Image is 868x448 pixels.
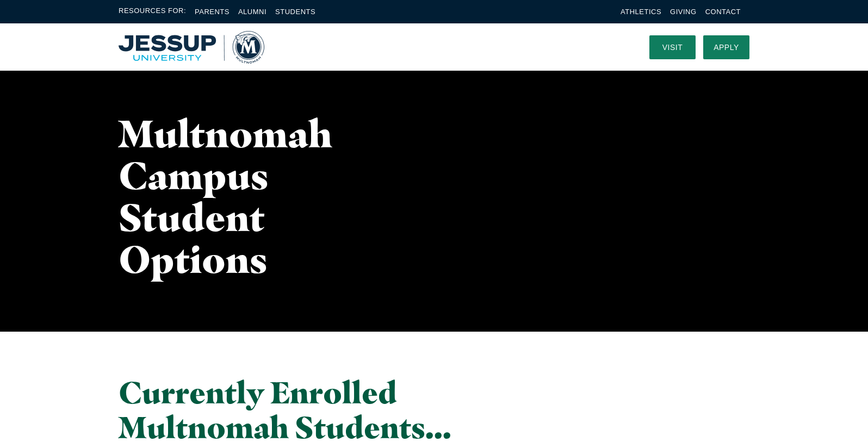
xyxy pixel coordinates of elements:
a: Visit [649,35,696,59]
a: Students [275,8,315,16]
h2: Currently Enrolled Multnomah Students… [119,375,532,445]
a: Giving [670,8,697,16]
a: Home [119,31,264,64]
a: Parents [195,8,230,16]
a: Alumni [238,8,266,16]
a: Apply [703,35,749,59]
h1: Multnomah Campus Student Options [119,113,370,280]
a: Athletics [621,8,661,16]
span: Resources For: [119,5,186,18]
img: Multnomah University Logo [119,31,264,64]
a: Contact [705,8,741,16]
